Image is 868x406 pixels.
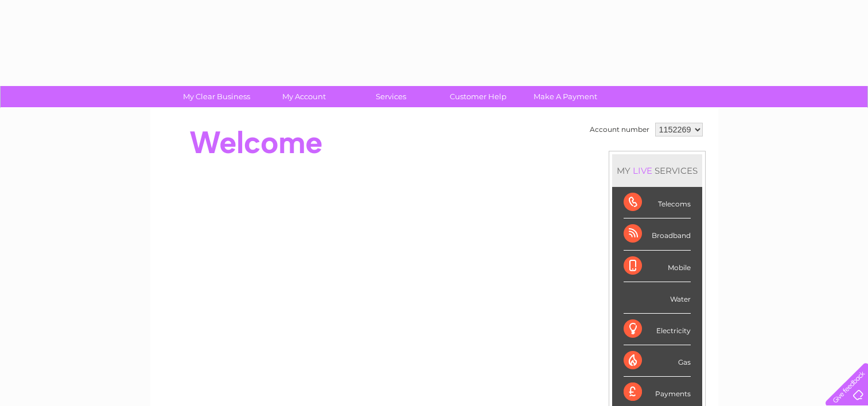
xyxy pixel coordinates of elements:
a: Make A Payment [518,86,613,107]
div: MY SERVICES [612,154,702,187]
a: My Account [256,86,351,107]
div: Telecoms [624,187,691,218]
div: Water [624,282,691,314]
div: Mobile [624,251,691,282]
div: Gas [624,345,691,377]
a: My Clear Business [169,86,264,107]
a: Customer Help [431,86,526,107]
a: Services [344,86,438,107]
div: Broadband [624,218,691,250]
div: Electricity [624,314,691,345]
div: LIVE [630,165,655,176]
td: Account number [587,120,652,139]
